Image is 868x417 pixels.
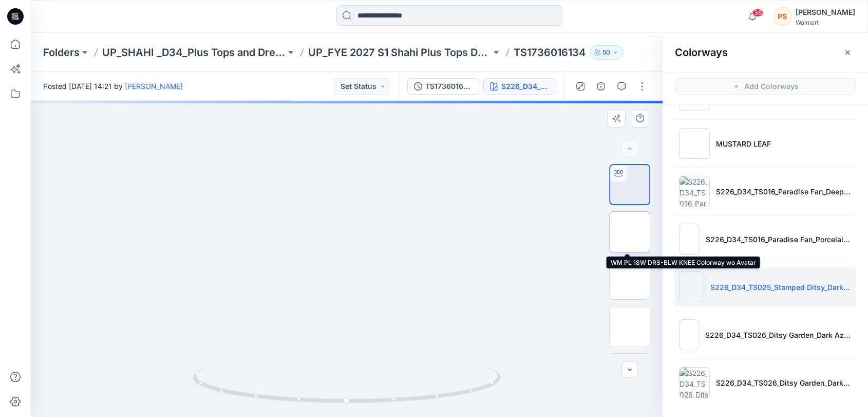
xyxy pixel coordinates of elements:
[43,45,80,60] a: Folders
[125,82,183,90] a: [PERSON_NAME]
[602,47,610,58] p: 50
[773,7,791,26] div: PS
[716,377,852,388] p: S226_D34_TS026_Ditsy Garden_Dark Navy_Crisp Clover_32cm
[407,78,479,95] button: TS1736016134-SZ-1X-([DATE])
[710,282,852,293] p: S226_D34_TS025_Stamped Ditsy_Dark Navy_32cm
[593,78,609,95] button: Details
[675,46,728,59] h2: Colorways
[796,19,855,26] div: Walmart
[716,186,852,197] p: S226_D34_TS016_Paradise Fan_Deep Redwood_Porcelain Beige_16cm
[308,45,492,60] a: UP_FYE 2027 S1 Shahi Plus Tops Dresses & Bottoms
[705,330,852,340] p: S226_D34_TS026_Ditsy Garden_Dark Azalea_Violet Surprise_32cm
[679,128,710,159] img: MUSTARD LEAF
[705,234,852,245] p: S226_D34_TS016_Paradise Fan_Porcelain Beige_Black Soot_16cm
[483,78,555,95] button: S226_D34_TS025_Stamped Ditsy_Dark Navy_32cm
[679,224,699,255] img: S226_D34_TS016_Paradise Fan_Porcelain Beige_Black Soot_16cm
[679,176,710,207] img: S226_D34_TS016_Paradise Fan_Deep Redwood_Porcelain Beige_16cm
[796,6,855,19] div: [PERSON_NAME]
[102,45,286,60] a: UP_SHAHI _D34_Plus Tops and Dresses
[514,45,586,60] p: TS1736016134
[501,81,549,92] div: S226_D34_TS025_Stamped Ditsy_Dark Navy_32cm
[716,138,771,149] p: MUSTARD LEAF
[43,81,183,92] span: Posted [DATE] 14:21 by
[679,271,704,302] img: S226_D34_TS025_Stamped Ditsy_Dark Navy_32cm
[590,45,623,60] button: 50
[679,367,710,398] img: S226_D34_TS026_Ditsy Garden_Dark Navy_Crisp Clover_32cm
[425,81,473,92] div: TS1736016134-SZ-1X-([DATE])
[679,319,699,350] img: S226_D34_TS026_Ditsy Garden_Dark Azalea_Violet Surprise_32cm
[752,9,763,17] span: 36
